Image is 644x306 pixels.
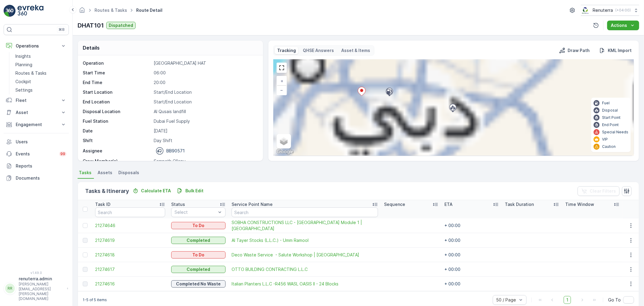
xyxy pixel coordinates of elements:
a: 21274646 [95,223,165,229]
span: 21274616 [95,281,165,287]
p: Time Window [565,201,594,207]
img: logo_light-DOdMpM7g.png [18,5,43,17]
button: KML Import [597,47,634,54]
p: End Location [83,99,151,105]
span: Go To [608,297,621,303]
p: Cockpit [15,79,31,85]
a: OTTO BUILDING CONTRACTING L.L.C [232,266,378,272]
a: Zoom Out [277,86,286,95]
p: Clear Filters [590,188,616,194]
div: RR [5,284,15,293]
a: Al Tayer Stocks (L.L.C.) - Umm Ramool [232,237,378,243]
button: Clear Filters [578,186,620,196]
a: 21274619 [95,237,165,243]
p: Users [16,139,66,145]
button: Dispatched [106,22,136,29]
a: Users [4,136,69,148]
a: Reports [4,160,69,172]
p: Asset & Items [341,47,370,54]
p: Insights [15,53,31,59]
td: + 00:00 [441,277,502,291]
a: Routes & Tasks [95,8,127,13]
span: v 1.49.0 [4,271,69,275]
span: 21274618 [95,252,165,258]
p: Bulk Edit [185,188,203,194]
button: Completed No Waste [171,280,226,288]
p: Sequence [384,201,405,207]
p: Actions [611,22,627,28]
p: Reports [16,163,66,169]
td: + 00:00 [441,248,502,262]
p: Fuel Station [83,118,151,124]
button: Draw Path [557,47,592,54]
p: To Do [192,252,204,258]
a: View Fullscreen [277,63,286,72]
button: Actions [607,21,639,30]
a: SOBHA CONSTRUCTIONS LLC - RIVERSIDE CRESCENT Module 1 | Ras Al Khor [232,220,378,232]
p: Start/End Location [154,89,257,95]
span: − [280,87,283,93]
p: Task Duration [505,201,534,207]
p: Sampath Ollepu [154,158,257,164]
p: Status [171,201,185,207]
button: Completed [171,266,226,273]
p: renuterra.admin [19,276,64,282]
img: Google [275,148,295,156]
p: Shift [83,138,151,144]
span: Disposals [118,170,139,176]
input: Search [232,207,378,217]
button: Calculate ETA [130,187,173,194]
input: Search [95,207,165,217]
span: Tasks [79,170,91,176]
td: + 00:00 [441,218,502,233]
p: Details [83,44,100,51]
p: Start Location [83,89,151,95]
p: Events [16,151,56,157]
p: Start Point [602,115,620,120]
a: Cockpit [13,77,69,86]
div: 0 [274,60,634,156]
p: Dubai Fuel Supply [154,118,257,124]
p: 99 [60,151,65,156]
span: 21274617 [95,266,165,272]
td: + 00:00 [441,233,502,248]
a: Planning [13,60,69,69]
button: Operations [4,40,69,52]
p: Service Point Name [232,201,273,207]
p: Task ID [95,201,111,207]
a: Documents [4,172,69,184]
p: Date [83,128,151,134]
button: Asset [4,106,69,119]
p: Tasks & Itinerary [85,187,129,195]
a: Events99 [4,148,69,160]
p: Fleet [16,97,57,103]
p: Routes & Tasks [15,70,46,76]
div: Toggle Row Selected [83,252,88,257]
td: + 00:00 [441,262,502,277]
img: Screenshot_2024-07-26_at_13.33.01.png [581,7,590,14]
p: To Do [192,223,204,229]
p: Special Needs [602,130,628,135]
p: Dispatched [109,22,133,28]
a: Insights [13,52,69,60]
p: Day Shift [154,138,257,144]
a: Homepage [79,9,85,14]
p: Assignee [83,148,102,154]
p: Completed [187,266,210,272]
p: Settings [15,87,33,93]
p: DHAT101 [78,21,104,30]
button: Engagement [4,119,69,131]
div: Toggle Row Selected [83,223,88,228]
p: End Time [83,80,151,86]
span: Italian Planters L.L.C -R456 WASL OASIS II - 24 Blocks [232,281,378,287]
a: Layers [277,135,290,148]
p: [PERSON_NAME][EMAIL_ADDRESS][PERSON_NAME][DOMAIN_NAME] [19,282,64,301]
p: Completed No Waste [176,281,221,287]
p: 20:00 [154,80,257,86]
span: Route Detail [135,7,164,13]
a: Zoom In [277,76,286,86]
p: ETA [444,201,453,207]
